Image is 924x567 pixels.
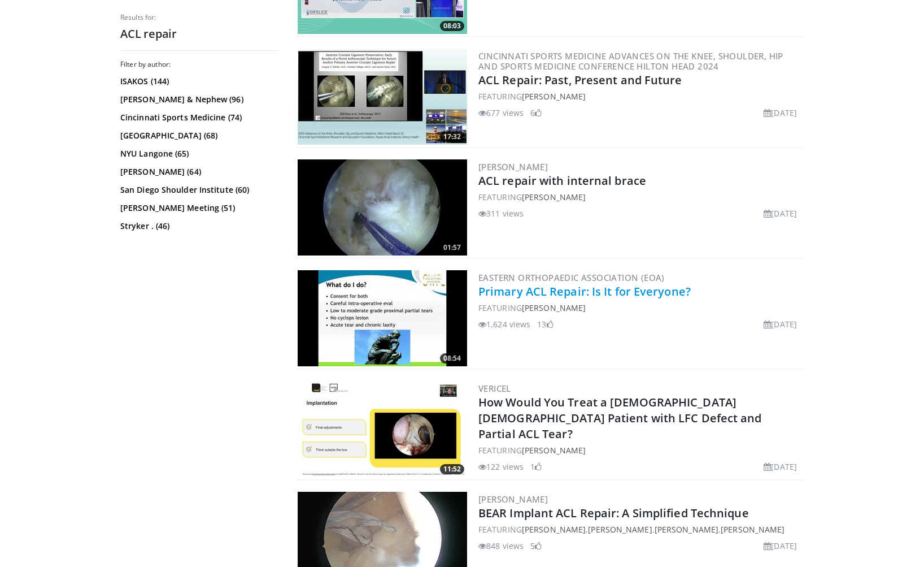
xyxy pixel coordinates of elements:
[522,91,586,102] a: [PERSON_NAME]
[478,161,548,172] a: [PERSON_NAME]
[120,202,276,214] a: [PERSON_NAME] Meeting (51)
[298,381,467,477] a: 11:52
[537,318,553,330] li: 13
[120,112,276,123] a: Cincinnati Sports Medicine (74)
[522,524,586,535] a: [PERSON_NAME]
[478,540,524,552] li: 848 views
[120,60,278,69] h3: Filter by author:
[764,207,797,219] li: [DATE]
[478,383,511,394] a: Vericel
[440,464,464,474] span: 11:52
[478,272,665,283] a: Eastern Orthopaedic Association (EOA)
[478,318,530,330] li: 1,624 views
[522,192,586,202] a: [PERSON_NAME]
[120,130,276,141] a: [GEOGRAPHIC_DATA] (68)
[478,50,783,72] a: Cincinnati Sports Medicine Advances on the Knee, Shoulder, Hip and Sports Medicine Conference Hil...
[298,270,467,366] img: c0930844-bbd1-40da-a1c4-987a22f91bed.300x170_q85_crop-smart_upscale.jpg
[764,318,797,330] li: [DATE]
[120,27,278,41] h2: ACL repair
[478,494,548,505] a: [PERSON_NAME]
[478,72,682,88] a: ACL Repair: Past, Present and Future
[120,220,276,232] a: Stryker . (46)
[478,173,646,188] a: ACL repair with internal brace
[478,284,691,299] a: Primary ACL Repair: Is It for Everyone?
[120,166,276,178] a: [PERSON_NAME] (64)
[522,302,586,313] a: [PERSON_NAME]
[478,207,524,219] li: 311 views
[478,505,749,521] a: BEAR Implant ACL Repair: A Simplified Technique
[298,49,467,145] img: 91be9405-cddb-4bc4-a513-0c9e9cccde12.300x170_q85_crop-smart_upscale.jpg
[530,461,542,473] li: 1
[478,523,801,535] div: FEATURING , , ,
[440,353,464,363] span: 08:54
[298,270,467,366] a: 08:54
[478,395,762,442] a: How Would You Treat a [DEMOGRAPHIC_DATA] [DEMOGRAPHIC_DATA] Patient with LFC Defect and Partial A...
[478,461,524,473] li: 122 views
[298,159,467,256] img: f3e864af-258b-4e38-924e-e891985e295c.300x170_q85_crop-smart_upscale.jpg
[298,159,467,256] a: 01:57
[522,445,586,456] a: [PERSON_NAME]
[298,381,467,477] img: 62f325f7-467e-4e39-9fa8-a2cb7d050ecd.300x170_q85_crop-smart_upscale.jpg
[478,302,801,314] div: FEATURING
[120,13,278,22] p: Results for:
[478,90,801,102] div: FEATURING
[478,191,801,203] div: FEATURING
[764,540,797,552] li: [DATE]
[298,49,467,145] a: 17:32
[440,132,464,142] span: 17:32
[120,148,276,159] a: NYU Langone (65)
[440,243,464,253] span: 01:57
[120,76,276,87] a: ISAKOS (144)
[440,21,464,31] span: 08:03
[588,524,652,535] a: [PERSON_NAME]
[764,107,797,119] li: [DATE]
[530,540,542,552] li: 5
[120,184,276,196] a: San Diego Shoulder Institute (60)
[478,444,801,456] div: FEATURING
[655,524,718,535] a: [PERSON_NAME]
[478,107,524,119] li: 677 views
[530,107,542,119] li: 6
[764,461,797,473] li: [DATE]
[721,524,784,535] a: [PERSON_NAME]
[120,94,276,105] a: [PERSON_NAME] & Nephew (96)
